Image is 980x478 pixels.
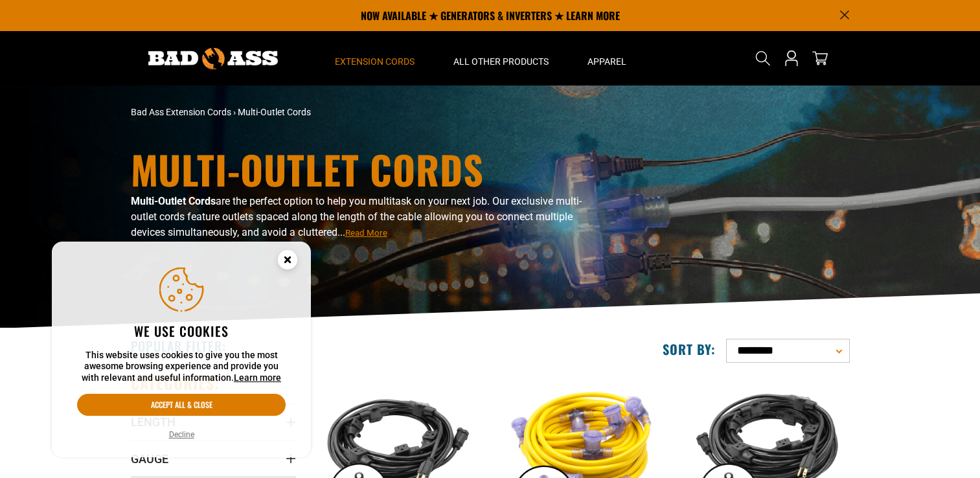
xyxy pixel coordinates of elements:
a: Bad Ass Extension Cords [131,107,231,117]
span: are the perfect option to help you multitask on your next job. Our exclusive multi-outlet cords f... [131,195,582,238]
b: Multi-Outlet Cords [131,195,216,207]
span: Extension Cords [335,56,415,67]
p: This website uses cookies to give you the most awesome browsing experience and provide you with r... [77,350,286,384]
label: Sort by: [663,341,716,358]
button: Accept all & close [77,394,286,416]
span: Multi-Outlet Cords [238,107,311,117]
summary: Search [753,48,773,69]
span: Read More [345,228,387,238]
summary: Apparel [568,31,646,85]
button: Decline [165,428,198,441]
summary: Extension Cords [315,31,434,85]
span: › [233,107,236,117]
h1: Multi-Outlet Cords [131,150,604,188]
a: Learn more [234,372,281,383]
h2: We use cookies [77,323,286,339]
span: Gauge [131,451,168,466]
img: Bad Ass Extension Cords [148,48,278,69]
summary: All Other Products [434,31,568,85]
nav: breadcrumbs [131,106,604,119]
aside: Cookie Consent [52,242,311,458]
span: All Other Products [453,56,549,67]
summary: Gauge [131,440,296,477]
span: Apparel [587,56,626,67]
